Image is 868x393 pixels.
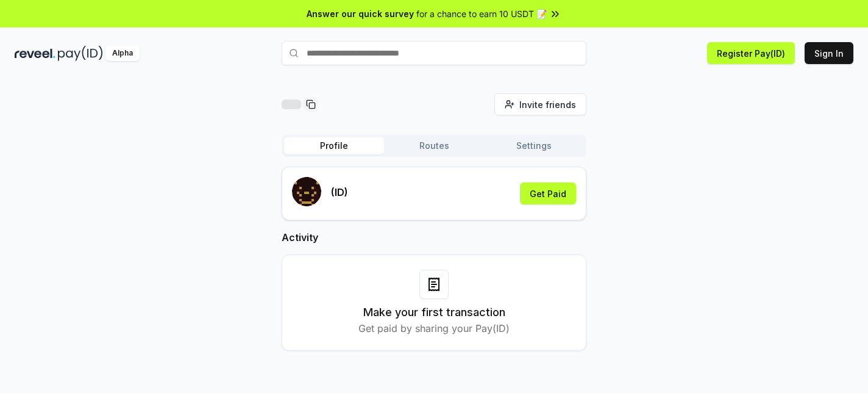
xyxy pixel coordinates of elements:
[805,42,853,64] button: Sign In
[331,185,348,200] p: (ID)
[105,46,140,61] div: Alpha
[15,46,55,61] img: reveel_dark
[384,137,484,154] button: Routes
[519,98,576,111] span: Invite friends
[494,93,586,115] button: Invite friends
[416,7,547,20] span: for a chance to earn 10 USDT 📝
[307,7,414,20] span: Answer our quick survey
[282,230,586,245] h2: Activity
[707,42,795,64] button: Register Pay(ID)
[284,137,384,154] button: Profile
[484,137,584,154] button: Settings
[520,182,576,204] button: Get Paid
[363,304,505,321] h3: Make your first transaction
[358,321,510,336] p: Get paid by sharing your Pay(ID)
[58,46,103,61] img: pay_id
